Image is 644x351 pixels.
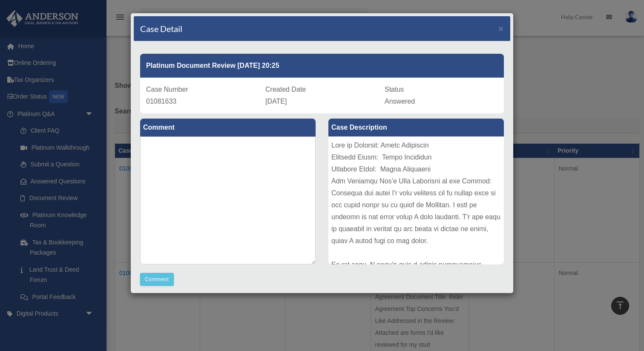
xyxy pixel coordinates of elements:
h4: Case Detail [140,23,182,35]
span: Answered [385,98,415,105]
span: Status [385,86,404,93]
span: [DATE] [265,98,287,105]
span: × [498,23,504,33]
div: Platinum Document Review [DATE] 20:25 [140,54,504,78]
div: Lore ip Dolorsit: Ametc Adipiscin Elitsedd Eiusm: Tempo Incididun Utlabore Etdol: Magna Aliquaeni... [328,136,504,264]
button: Comment [140,273,174,286]
span: 01081633 [146,98,176,105]
label: Case Description [328,119,504,136]
label: Comment [140,119,316,136]
button: Close [498,24,504,33]
span: Case Number [146,86,188,93]
span: Created Date [265,86,306,93]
